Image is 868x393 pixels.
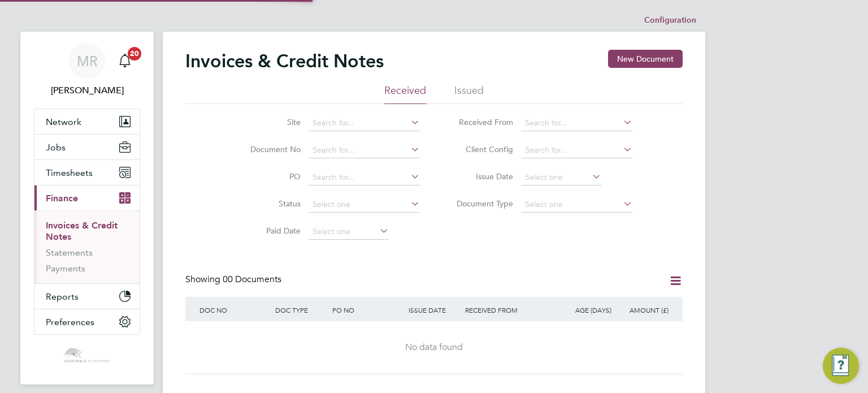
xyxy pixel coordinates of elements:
[34,109,140,134] button: Network
[197,342,671,353] div: No data found
[236,171,301,182] label: PO
[197,297,272,323] div: DOC NO
[77,54,98,68] span: MR
[34,84,140,97] span: Mason Roberts
[34,185,140,210] button: Finance
[448,144,513,154] label: Client Config
[329,297,405,323] div: PO NO
[46,317,94,327] span: Preferences
[521,142,632,158] input: Search for...
[236,198,301,209] label: Status
[448,171,513,182] label: Issue Date
[34,43,140,97] a: MR[PERSON_NAME]
[34,160,140,185] button: Timesheets
[448,117,513,127] label: Received From
[46,193,78,204] span: Finance
[309,170,420,185] input: Search for...
[236,144,301,154] label: Document No
[309,224,389,240] input: Select one
[309,142,420,158] input: Search for...
[185,50,384,72] h2: Invoices & Credit Notes
[462,297,557,323] div: RECEIVED FROM
[46,142,66,153] span: Jobs
[521,197,632,213] input: Select one
[236,226,301,236] label: Paid Date
[46,116,81,127] span: Network
[46,247,93,258] a: Statements
[34,309,140,334] button: Preferences
[309,115,420,131] input: Search for...
[521,115,632,131] input: Search for...
[823,348,859,384] button: Engage Resource Center
[20,32,154,385] nav: Main navigation
[34,284,140,309] button: Reports
[185,274,284,286] div: Showing
[46,291,79,302] span: Reports
[223,274,281,285] span: 00 Documents
[46,263,85,274] a: Payments
[128,47,141,61] span: 20
[63,346,111,364] img: castlefieldrecruitment-logo-retina.png
[644,9,696,32] li: Configuration
[114,43,136,79] a: 20
[34,210,140,283] div: Finance
[557,297,614,323] div: AGE (DAYS)
[272,297,329,323] div: DOC TYPE
[236,117,301,127] label: Site
[384,84,426,104] li: Received
[614,297,671,323] div: AMOUNT (£)
[521,170,601,185] input: Select one
[608,50,683,68] button: New Document
[448,198,513,209] label: Document Type
[406,297,463,323] div: ISSUE DATE
[34,135,140,159] button: Jobs
[46,167,93,178] span: Timesheets
[34,346,140,364] a: Go to home page
[46,220,118,242] a: Invoices & Credit Notes
[309,197,420,213] input: Select one
[454,84,484,104] li: Issued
